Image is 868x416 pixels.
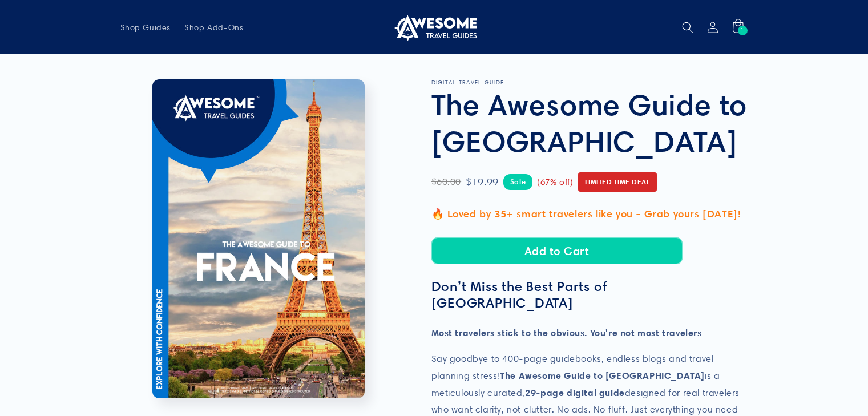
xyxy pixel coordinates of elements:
img: Awesome Travel Guides [391,14,477,41]
h3: Don’t Miss the Best Parts of [GEOGRAPHIC_DATA] [431,278,748,312]
span: Shop Guides [120,22,171,33]
strong: The Awesome Guide to [GEOGRAPHIC_DATA] [500,370,705,381]
span: Limited Time Deal [578,172,657,192]
a: Shop Add-Ons [177,15,250,39]
button: Add to Cart [431,237,683,264]
span: $19.99 [466,173,499,191]
span: Shop Add-Ons [184,22,243,33]
strong: 29-page digital guide [525,387,625,398]
span: Sale [503,174,532,189]
p: 🔥 Loved by 35+ smart travelers like you - Grab yours [DATE]! [431,205,748,223]
p: DIGITAL TRAVEL GUIDE [431,79,748,86]
strong: Most travelers stick to the obvious. You're not most travelers [431,327,702,338]
a: Awesome Travel Guides [387,9,481,45]
span: (67% off) [537,175,573,190]
span: 1 [741,26,744,35]
span: $60.00 [431,174,462,191]
a: Shop Guides [114,15,178,39]
summary: Search [675,15,700,40]
h1: The Awesome Guide to [GEOGRAPHIC_DATA] [431,86,748,159]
